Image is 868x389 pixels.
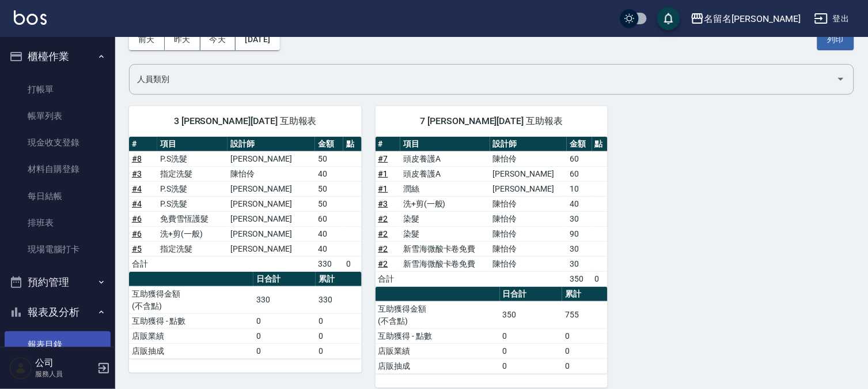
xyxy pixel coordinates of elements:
[157,226,228,241] td: 洗+剪(一般)
[253,272,316,287] th: 日合計
[500,343,562,358] td: 0
[157,181,228,196] td: P.S洗髮
[562,287,608,302] th: 累計
[810,8,854,29] button: 登出
[5,236,111,263] a: 現場電腦打卡
[567,256,592,271] td: 30
[490,256,567,271] td: 陳怡伶
[500,301,562,328] td: 350
[253,328,316,343] td: 0
[5,129,111,156] a: 現金收支登錄
[567,166,592,181] td: 60
[400,211,490,226] td: 染髮
[157,151,228,166] td: P.S洗髮
[562,328,608,343] td: 0
[376,137,401,152] th: #
[228,137,315,152] th: 設計師
[567,226,592,241] td: 90
[157,166,228,181] td: 指定洗髮
[129,313,253,328] td: 互助獲得 - 點數
[376,343,500,358] td: 店販業績
[400,166,490,181] td: 頭皮養護A
[592,137,608,152] th: 點
[500,328,562,343] td: 0
[132,244,142,253] a: #5
[157,241,228,256] td: 指定洗髮
[129,272,362,359] table: a dense table
[228,241,315,256] td: [PERSON_NAME]
[316,343,361,358] td: 0
[228,166,315,181] td: 陳怡伶
[5,331,111,358] a: 報表目錄
[378,229,388,238] a: #2
[35,357,94,369] h5: 公司
[315,196,343,211] td: 50
[315,151,343,166] td: 50
[378,259,388,268] a: #2
[316,328,361,343] td: 0
[567,137,592,152] th: 金額
[490,151,567,166] td: 陳怡伶
[376,301,500,328] td: 互助獲得金額 (不含點)
[129,256,157,271] td: 合計
[228,226,315,241] td: [PERSON_NAME]
[315,226,343,241] td: 40
[5,297,111,327] button: 報表及分析
[165,29,200,50] button: 昨天
[228,211,315,226] td: [PERSON_NAME]
[316,313,361,328] td: 0
[5,156,111,182] a: 材料自購登錄
[132,184,142,193] a: #4
[132,214,142,223] a: #6
[400,181,490,196] td: 潤絲
[132,154,142,163] a: #8
[562,301,608,328] td: 755
[200,29,236,50] button: 今天
[315,166,343,181] td: 40
[378,169,388,178] a: #1
[490,137,567,152] th: 設計師
[400,137,490,152] th: 項目
[157,137,228,152] th: 項目
[5,42,111,72] button: 櫃檯作業
[376,328,500,343] td: 互助獲得 - 點數
[389,115,594,127] span: 7 [PERSON_NAME][DATE] 互助報表
[376,271,401,286] td: 合計
[567,211,592,226] td: 30
[490,166,567,181] td: [PERSON_NAME]
[35,369,94,379] p: 服務人員
[157,196,228,211] td: P.S洗髮
[129,29,165,50] button: 前天
[400,226,490,241] td: 染髮
[228,196,315,211] td: [PERSON_NAME]
[378,199,388,208] a: #3
[376,137,608,287] table: a dense table
[5,267,111,297] button: 預約管理
[253,343,316,358] td: 0
[490,241,567,256] td: 陳怡伶
[129,328,253,343] td: 店販業績
[567,271,592,286] td: 350
[378,154,388,163] a: #7
[5,76,111,103] a: 打帳單
[315,211,343,226] td: 60
[704,12,801,26] div: 名留名[PERSON_NAME]
[143,115,348,127] span: 3 [PERSON_NAME][DATE] 互助報表
[500,287,562,302] th: 日合計
[134,69,832,89] input: 人員名稱
[228,181,315,196] td: [PERSON_NAME]
[132,169,142,178] a: #3
[657,7,680,30] button: save
[343,256,361,271] td: 0
[500,358,562,373] td: 0
[315,256,343,271] td: 330
[316,286,361,313] td: 330
[400,241,490,256] td: 新雪海微酸卡卷免費
[400,151,490,166] td: 頭皮養護A
[562,343,608,358] td: 0
[132,199,142,208] a: #4
[253,313,316,328] td: 0
[5,210,111,236] a: 排班表
[378,244,388,253] a: #2
[315,137,343,152] th: 金額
